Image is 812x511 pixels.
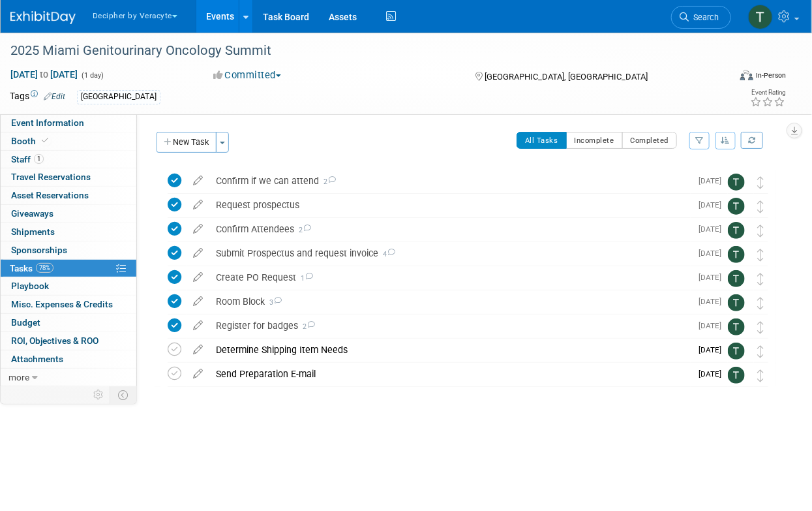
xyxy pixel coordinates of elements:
[87,386,110,403] td: Personalize Event Tab Strip
[728,367,745,384] img: Tony Alvarado
[294,226,311,234] span: 2
[187,368,209,380] a: edit
[699,249,728,258] span: [DATE]
[622,132,678,149] button: Completed
[689,12,719,22] span: Search
[1,151,136,168] a: Staff1
[1,241,136,259] a: Sponsorships
[728,270,745,287] img: Tony Alvarado
[44,92,65,101] a: Edit
[757,369,764,382] i: Move task
[1,260,136,277] a: Tasks78%
[1,332,136,350] a: ROI, Objectives & ROO
[319,178,336,186] span: 2
[1,114,136,132] a: Event Information
[77,90,160,104] div: [GEOGRAPHIC_DATA]
[187,296,209,307] a: edit
[728,174,745,191] img: Tony Alvarado
[757,200,764,213] i: Move task
[728,318,745,335] img: Tony Alvarado
[11,154,44,164] span: Staff
[11,226,55,237] span: Shipments
[209,315,691,337] div: Register for badges
[699,225,728,234] span: [DATE]
[11,190,89,200] span: Asset Reservations
[757,273,764,285] i: Move task
[265,298,282,307] span: 3
[209,242,691,264] div: Submit Prospectus and request invoice
[209,194,691,216] div: Request prospectus
[1,223,136,241] a: Shipments
[755,70,786,80] div: In-Person
[671,6,731,29] a: Search
[699,345,728,354] span: [DATE]
[209,290,691,313] div: Room Block
[298,322,315,331] span: 2
[209,266,691,288] div: Create PO Request
[80,71,104,80] span: (1 day)
[728,343,745,360] img: Tony Alvarado
[8,372,29,382] span: more
[757,176,764,189] i: Move task
[517,132,567,149] button: All Tasks
[11,281,49,291] span: Playbook
[187,199,209,211] a: edit
[485,72,648,82] span: [GEOGRAPHIC_DATA], [GEOGRAPHIC_DATA]
[378,250,395,258] span: 4
[1,187,136,204] a: Asset Reservations
[740,70,753,80] img: Format-Inperson.png
[11,208,53,219] span: Giveaways
[699,321,728,330] span: [DATE]
[673,68,786,87] div: Event Format
[10,11,76,24] img: ExhibitDay
[11,354,63,364] span: Attachments
[728,246,745,263] img: Tony Alvarado
[757,345,764,358] i: Move task
[748,5,773,29] img: Tony Alvarado
[187,247,209,259] a: edit
[566,132,623,149] button: Incomplete
[11,245,67,255] span: Sponsorships
[10,263,53,273] span: Tasks
[1,369,136,386] a: more
[187,344,209,356] a: edit
[209,363,691,385] div: Send Preparation E-mail
[1,296,136,313] a: Misc. Expenses & Credits
[187,271,209,283] a: edit
[209,69,286,82] button: Committed
[757,249,764,261] i: Move task
[699,297,728,306] span: [DATE]
[757,297,764,309] i: Move task
[209,339,691,361] div: Determine Shipping Item Needs
[1,277,136,295] a: Playbook
[11,117,84,128] span: Event Information
[187,223,209,235] a: edit
[11,299,113,309] span: Misc. Expenses & Credits
[36,263,53,273] span: 78%
[699,369,728,379] span: [DATE]
[42,137,48,144] i: Booth reservation complete
[757,225,764,237] i: Move task
[699,200,728,209] span: [DATE]
[157,132,217,153] button: New Task
[728,222,745,239] img: Tony Alvarado
[296,274,313,283] span: 1
[10,69,78,80] span: [DATE] [DATE]
[1,314,136,332] a: Budget
[728,198,745,215] img: Tony Alvarado
[11,136,51,146] span: Booth
[6,39,719,63] div: 2025 Miami Genitourinary Oncology Summit
[11,317,40,328] span: Budget
[757,321,764,333] i: Move task
[750,89,785,96] div: Event Rating
[110,386,137,403] td: Toggle Event Tabs
[741,132,763,149] a: Refresh
[728,294,745,311] img: Tony Alvarado
[1,132,136,150] a: Booth
[1,350,136,368] a: Attachments
[11,335,98,346] span: ROI, Objectives & ROO
[209,170,691,192] div: Confirm if we can attend
[187,320,209,332] a: edit
[11,172,91,182] span: Travel Reservations
[699,273,728,282] span: [DATE]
